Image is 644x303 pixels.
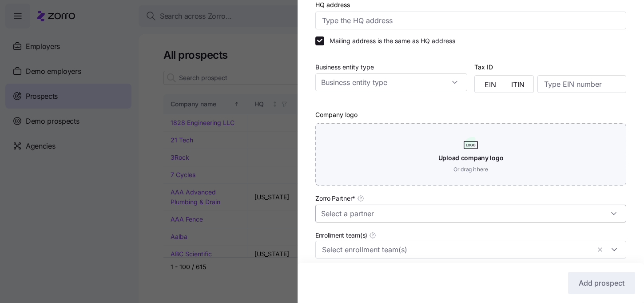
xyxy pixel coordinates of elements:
[315,62,374,72] label: Business entity type
[315,194,355,203] span: Zorro Partner *
[315,73,467,91] input: Business entity type
[315,231,367,240] span: Enrollment team(s)
[568,272,635,294] button: Add prospect
[537,75,626,93] input: Type EIN number
[474,62,493,72] label: Tax ID
[322,244,590,255] input: Select enrollment team(s)
[315,205,626,222] input: Select a partner
[324,36,455,45] label: Mailing address is the same as HQ address
[315,110,358,120] label: Company logo
[511,81,525,88] span: ITIN
[579,278,624,288] span: Add prospect
[315,12,626,29] input: Type the HQ address
[485,81,496,88] span: EIN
